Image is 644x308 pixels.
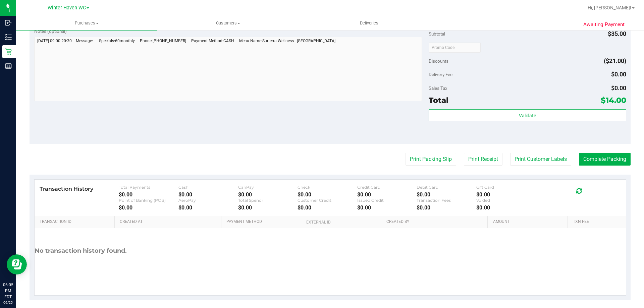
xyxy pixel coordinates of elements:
div: Issued Credit [357,198,417,203]
a: Customers [157,16,299,30]
span: $0.00 [611,84,626,91]
span: Validate [519,113,536,118]
span: Subtotal [429,31,445,37]
a: Purchases [16,16,157,30]
inline-svg: Retail [5,48,12,55]
span: Sales Tax [429,85,447,91]
span: $14.00 [601,96,626,105]
a: Created By [386,219,485,225]
span: Awaiting Payment [583,21,625,28]
a: Amount [493,219,565,225]
div: AeroPay [178,198,238,203]
th: External ID [301,216,381,228]
div: Customer Credit [298,198,357,203]
button: Print Packing Slip [406,153,456,166]
a: Txn Fee [573,219,618,225]
div: Check [298,185,357,190]
span: ($21.00) [604,57,626,64]
button: Validate [429,109,626,121]
div: $0.00 [357,204,417,211]
p: 06:05 PM EDT [3,282,13,300]
p: 09/25 [3,300,13,305]
span: $35.00 [608,30,626,37]
div: Point of Banking (POB) [119,198,178,203]
a: Created At [120,219,218,225]
inline-svg: Reports [5,63,12,69]
button: Print Receipt [464,153,502,166]
a: Payment Method [226,219,299,225]
div: $0.00 [476,191,536,198]
a: Transaction ID [40,219,112,225]
div: $0.00 [119,204,178,211]
iframe: Resource center [7,254,27,274]
span: $0.00 [611,71,626,78]
div: $0.00 [238,191,298,198]
div: Total Payments [119,185,178,190]
div: Cash [178,185,238,190]
div: $0.00 [178,191,238,198]
span: Hi, [PERSON_NAME]! [588,5,631,10]
div: Credit Card [357,185,417,190]
span: Notes (optional) [34,28,67,34]
div: $0.00 [417,191,476,198]
button: Complete Packing [579,153,631,166]
inline-svg: Inbound [5,19,12,26]
div: Voided [476,198,536,203]
div: $0.00 [357,191,417,198]
div: No transaction history found. [35,228,127,273]
inline-svg: Inventory [5,34,12,41]
div: Debit Card [417,185,476,190]
input: Promo Code [429,43,481,53]
div: Total Spendr [238,198,298,203]
div: Transaction Fees [417,198,476,203]
div: $0.00 [476,204,536,211]
div: $0.00 [417,204,476,211]
span: Purchases [16,20,157,26]
div: $0.00 [298,191,357,198]
div: CanPay [238,185,298,190]
div: $0.00 [119,191,178,198]
div: $0.00 [298,204,357,211]
span: Winter Haven WC [48,5,86,11]
div: Gift Card [476,185,536,190]
span: Discounts [429,55,448,67]
div: $0.00 [238,204,298,211]
span: Total [429,96,448,105]
span: Delivery Fee [429,72,452,77]
span: Customers [158,20,298,26]
div: $0.00 [178,204,238,211]
button: Print Customer Labels [510,153,571,166]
